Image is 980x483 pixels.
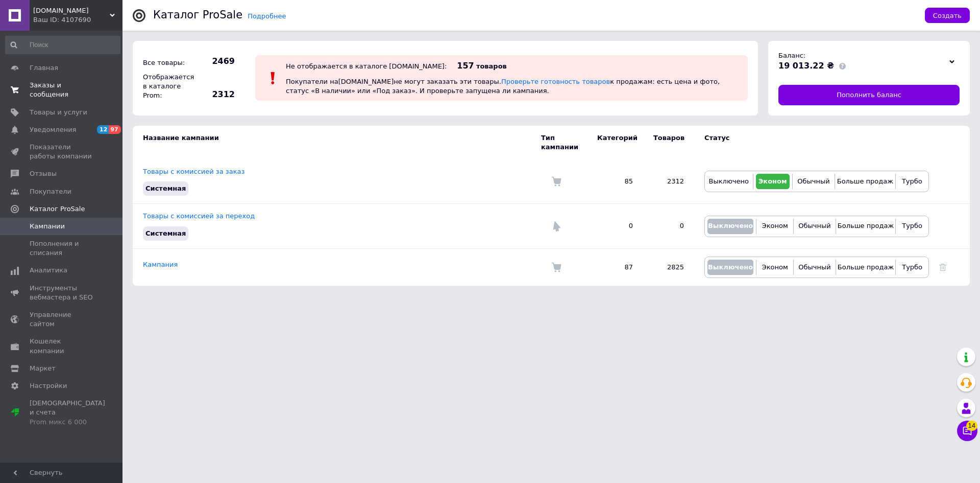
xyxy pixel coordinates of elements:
span: Аналитика [30,266,67,275]
button: Обычный [796,219,832,234]
td: Название кампании [133,126,541,159]
a: Проверьте готовность товаров [501,78,610,85]
td: 0 [587,204,643,248]
div: Отображается в каталоге Prom: [140,70,197,103]
button: Выключено [707,219,753,234]
span: Системная [145,229,186,237]
span: 157 [457,61,474,71]
span: Эконом [758,177,787,185]
span: Инструменты вебмастера и SEO [30,284,94,302]
span: Обычный [797,177,829,185]
span: Баланс: [778,52,805,59]
button: Эконом [759,260,791,275]
span: Больше продаж [838,263,894,271]
span: 97 [109,125,120,134]
button: Обычный [795,174,832,189]
button: Больше продаж [839,219,893,234]
span: 19 013.22 ₴ [778,61,834,71]
span: Товары и услуги [30,108,87,117]
span: 12 [97,125,109,134]
td: 85 [587,159,643,204]
span: Пополнить баланс [837,90,901,100]
button: Выключено [707,260,753,275]
span: Управление сайтом [30,310,94,329]
div: Ваш ID: 4107690 [33,15,122,25]
span: Обычный [798,222,830,229]
span: Выключено [708,222,753,229]
img: Комиссия за заказ [551,176,561,187]
img: :exclamation: [265,71,281,86]
span: Больше продаж [837,177,893,185]
span: Показатели работы компании [30,143,94,161]
a: Кампания [143,261,178,268]
button: Выключено [707,174,750,189]
span: Уведомления [30,125,76,134]
span: Пополнения и списания [30,239,94,258]
span: Каталог ProSale [30,204,85,214]
button: Эконом [756,174,790,189]
span: Кампании [30,222,65,231]
span: 14 [966,421,977,431]
button: Чат с покупателем14 [957,421,977,441]
td: 2312 [643,159,694,204]
span: 2312 [199,89,235,100]
td: 0 [643,204,694,248]
div: Все товары: [140,56,197,70]
span: товаров [476,62,507,70]
span: Покупатели на [DOMAIN_NAME] не могут заказать эти товары. к продажам: есть цена и фото, статус «В... [286,78,720,95]
button: Турбо [898,174,926,189]
a: Подробнее [248,12,286,20]
img: Комиссия за заказ [551,262,561,272]
span: Кошелек компании [30,337,94,355]
span: [DEMOGRAPHIC_DATA] и счета [30,399,105,427]
div: Prom микс 6 000 [30,418,105,427]
span: Обычный [798,263,830,271]
span: Маркет [30,364,56,373]
button: Турбо [898,219,926,234]
button: Создать [925,8,970,23]
span: Настройки [30,381,67,390]
span: Больше продаж [838,222,894,229]
a: Товары с комиссией за переход [143,212,255,220]
td: Тип кампании [541,126,587,159]
span: Отзывы [30,169,57,178]
td: Категорий [587,126,643,159]
span: Создать [933,12,962,19]
button: Турбо [898,260,926,275]
span: Покупатели [30,187,71,196]
input: Поиск [5,36,120,54]
button: Обычный [796,260,832,275]
span: Турбо [902,263,922,271]
span: Выключено [709,177,749,185]
button: Больше продаж [839,260,893,275]
span: 2469 [199,56,235,67]
div: Каталог ProSale [153,10,242,20]
span: Системная [145,185,186,192]
a: Пополнить баланс [778,85,960,105]
span: Турбо [902,222,922,229]
span: core4ik.com [33,6,110,15]
div: Не отображается в каталоге [DOMAIN_NAME]: [286,62,447,70]
button: Больше продаж [838,174,893,189]
a: Удалить [939,263,946,271]
td: Товаров [643,126,694,159]
td: Статус [694,126,929,159]
img: Комиссия за переход [551,221,561,232]
td: 2825 [643,248,694,286]
span: Главная [30,63,58,73]
button: Эконом [759,219,791,234]
span: Заказы и сообщения [30,81,94,99]
span: Выключено [708,263,753,271]
span: Турбо [902,177,922,185]
a: Товары с комиссией за заказ [143,168,244,175]
span: Эконом [762,263,788,271]
td: 87 [587,248,643,286]
span: Эконом [762,222,788,229]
